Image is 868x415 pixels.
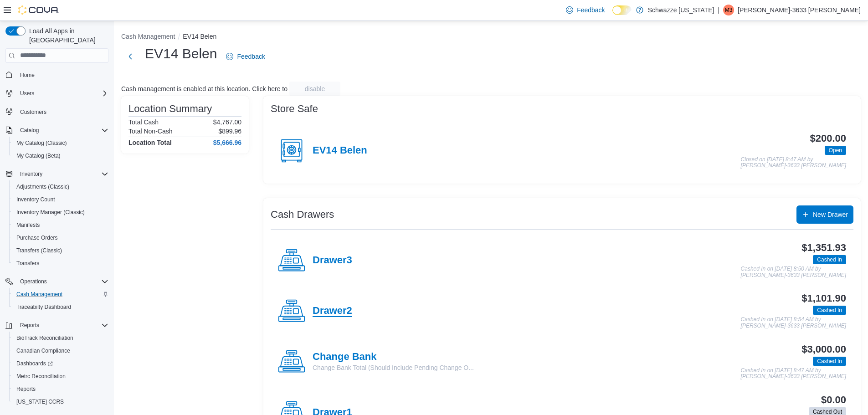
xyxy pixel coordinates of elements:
span: Catalog [16,125,108,136]
a: Dashboards [9,357,112,370]
a: Feedback [562,1,608,19]
button: New Drawer [796,205,853,224]
span: Inventory [16,169,108,179]
button: Cash Management [121,33,175,40]
h3: $1,101.90 [801,293,846,304]
span: Home [20,72,35,79]
a: Transfers [13,258,43,269]
span: Transfers (Classic) [13,245,108,256]
p: $899.96 [218,128,241,135]
button: Purchase Orders [9,231,112,244]
span: Cashed In [813,357,846,366]
h4: $5,666.96 [213,139,241,146]
button: Operations [2,275,112,288]
h4: Drawer3 [313,255,352,266]
h4: Location Total [128,139,172,146]
button: My Catalog (Beta) [9,149,112,162]
button: Inventory [2,168,112,180]
span: My Catalog (Beta) [16,152,61,159]
span: Cash Management [13,289,108,300]
button: Manifests [9,219,112,231]
span: Manifests [13,220,108,231]
span: Users [16,88,108,99]
button: [US_STATE] CCRS [9,395,112,408]
h4: Change Bank [313,351,474,363]
span: Inventory Count [13,194,108,205]
h3: $3,000.00 [801,344,846,355]
span: Washington CCRS [13,396,108,407]
a: Purchase Orders [13,232,62,243]
h3: $200.00 [810,133,846,144]
a: Home [16,70,38,81]
span: Manifests [16,221,40,229]
span: My Catalog (Beta) [13,150,108,161]
a: Cash Management [13,289,66,300]
span: Purchase Orders [13,232,108,243]
a: Customers [16,107,50,118]
a: BioTrack Reconciliation [13,333,77,343]
span: Inventory Manager (Classic) [13,207,108,218]
p: $4,767.00 [213,118,241,126]
button: EV14 Belen [183,33,216,40]
a: Adjustments (Classic) [13,181,73,192]
span: Customers [16,106,108,118]
span: Cashed In [817,357,842,365]
button: Inventory [16,169,46,179]
span: Reports [16,385,36,393]
span: Load All Apps in [GEOGRAPHIC_DATA] [26,26,108,45]
span: Dashboards [16,360,53,367]
a: Inventory Count [13,194,59,205]
a: Inventory Manager (Classic) [13,207,88,218]
div: Monique-3633 Torrez [723,5,734,15]
span: Canadian Compliance [13,345,108,356]
span: Adjustments (Classic) [13,181,108,192]
button: Catalog [16,125,42,136]
a: Traceabilty Dashboard [13,302,75,313]
span: New Drawer [813,210,848,219]
span: Cashed In [813,306,846,315]
span: Cash Management [16,291,62,298]
span: Transfers [13,258,108,269]
span: Reports [20,322,39,329]
h6: Total Non-Cash [128,128,173,135]
p: Change Bank Total (Should Include Pending Change O... [313,363,474,372]
p: Schwazze [US_STATE] [648,5,714,15]
span: Metrc Reconciliation [13,371,108,382]
p: Cashed In on [DATE] 8:50 AM by [PERSON_NAME]-3633 [PERSON_NAME] [741,266,846,278]
span: Inventory Manager (Classic) [16,209,85,216]
input: Dark Mode [612,5,632,15]
a: [US_STATE] CCRS [13,396,67,407]
span: BioTrack Reconciliation [13,333,108,343]
button: Users [2,87,112,100]
span: Cashed In [817,256,842,264]
span: M3 [725,5,733,15]
span: Metrc Reconciliation [16,373,66,380]
span: Cashed In [813,255,846,264]
span: Adjustments (Classic) [16,183,69,190]
span: Transfers [16,260,39,267]
p: Closed on [DATE] 8:47 AM by [PERSON_NAME]-3633 [PERSON_NAME] [741,157,846,169]
button: BioTrack Reconciliation [9,332,112,344]
a: My Catalog (Classic) [13,138,71,149]
button: Users [16,88,38,99]
button: Inventory Manager (Classic) [9,206,112,219]
span: disable [305,84,325,93]
a: Reports [13,384,39,395]
span: Open [829,146,842,154]
button: disable [289,82,340,96]
button: Customers [2,105,112,118]
a: Canadian Compliance [13,345,74,356]
p: [PERSON_NAME]-3633 [PERSON_NAME] [738,5,861,15]
h3: Cash Drawers [271,209,334,220]
button: My Catalog (Classic) [9,137,112,149]
nav: An example of EuiBreadcrumbs [121,32,861,43]
span: Purchase Orders [16,234,58,241]
p: Cash management is enabled at this location. Click here to [121,85,288,92]
button: Cash Management [9,288,112,301]
span: Open [825,146,846,155]
a: Transfers (Classic) [13,245,66,256]
h3: $0.00 [821,395,846,405]
span: Users [20,90,34,97]
h3: Location Summary [128,103,212,114]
